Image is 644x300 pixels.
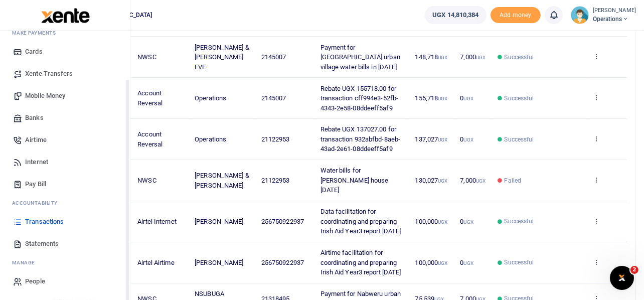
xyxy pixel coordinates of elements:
[438,137,447,142] small: UGX
[20,199,58,207] span: countability
[8,41,122,63] a: Cards
[460,259,473,266] span: 0
[25,113,44,123] span: Banks
[593,7,636,15] small: [PERSON_NAME]
[460,218,473,225] span: 0
[421,6,490,24] li: Wallet ballance
[137,218,177,225] span: Airtel Internet
[491,11,541,18] a: Add money
[505,53,534,62] span: Successful
[491,7,541,24] li: Toup your wallet
[25,179,46,189] span: Pay Bill
[415,53,448,61] span: 148,718
[476,178,486,184] small: UGX
[438,260,447,266] small: UGX
[195,135,226,143] span: Operations
[320,249,401,276] span: Airtime facilitation for coordinating and preparing Irish Aid Year3 report [DATE]
[610,266,634,290] iframe: Intercom live chat
[8,270,122,292] a: People
[460,94,473,102] span: 0
[415,135,448,143] span: 137,027
[25,239,59,249] span: Statements
[25,276,45,286] span: People
[460,135,473,143] span: 0
[571,6,636,24] a: profile-user [PERSON_NAME] Operations
[476,55,486,60] small: UGX
[137,259,174,266] span: Airtel Airtime
[320,208,401,235] span: Data facilitation for coordinating and preparing Irish Aid Year3 report [DATE]
[8,173,122,195] a: Pay Bill
[8,85,122,107] a: Mobile Money
[491,7,541,24] span: Add money
[415,94,448,102] span: 155,718
[261,135,290,143] span: 21122953
[25,69,73,79] span: Xente Transfers
[438,55,447,60] small: UGX
[137,89,163,107] span: Account Reversal
[505,176,522,185] span: Failed
[320,167,389,194] span: Water bills for [PERSON_NAME] house [DATE]
[8,233,122,255] a: Statements
[415,177,448,184] span: 130,027
[464,96,473,101] small: UGX
[261,259,304,266] span: 256750922937
[137,130,163,148] span: Account Reversal
[195,44,249,71] span: [PERSON_NAME] & [PERSON_NAME] EVE
[25,91,65,101] span: Mobile Money
[195,172,249,189] span: [PERSON_NAME] & [PERSON_NAME]
[464,219,473,225] small: UGX
[593,15,636,24] span: Operations
[464,137,473,142] small: UGX
[8,255,122,270] li: M
[17,29,56,37] span: ake Payments
[8,63,122,85] a: Xente Transfers
[415,259,448,266] span: 100,000
[460,177,486,184] span: 7,000
[425,6,486,24] a: UGX 14,810,384
[8,107,122,129] a: Banks
[505,258,534,267] span: Successful
[261,218,304,225] span: 256750922937
[41,8,90,23] img: logo-large
[25,217,64,227] span: Transactions
[261,94,286,102] span: 2145007
[195,94,226,102] span: Operations
[8,25,122,41] li: M
[25,135,47,145] span: Airtime
[137,53,156,61] span: NWSC
[137,177,156,184] span: NWSC
[17,259,36,266] span: anage
[432,10,478,20] span: UGX 14,810,384
[261,53,286,61] span: 2145007
[320,125,401,153] span: Rebate UGX 137027.00 for transaction 932abfbd-8aeb-43ad-2e61-08ddeeff5af9
[8,151,122,173] a: Internet
[195,218,243,225] span: [PERSON_NAME]
[464,260,473,266] small: UGX
[8,195,122,211] li: Ac
[630,266,638,274] span: 2
[25,47,43,57] span: Cards
[261,177,290,184] span: 21122953
[571,6,589,24] img: profile-user
[505,94,534,103] span: Successful
[438,96,447,101] small: UGX
[8,211,122,233] a: Transactions
[40,11,90,19] a: logo-small logo-large logo-large
[415,218,448,225] span: 100,000
[505,135,534,144] span: Successful
[505,217,534,226] span: Successful
[320,85,399,112] span: Rebate UGX 155718.00 for transaction cff994e3-52fb-4343-2e58-08ddeeff5af9
[438,178,447,184] small: UGX
[460,53,486,61] span: 7,000
[438,219,447,225] small: UGX
[195,259,243,266] span: [PERSON_NAME]
[25,157,48,167] span: Internet
[320,44,400,71] span: Payment for [GEOGRAPHIC_DATA] urban village water bills in [DATE]
[8,129,122,151] a: Airtime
